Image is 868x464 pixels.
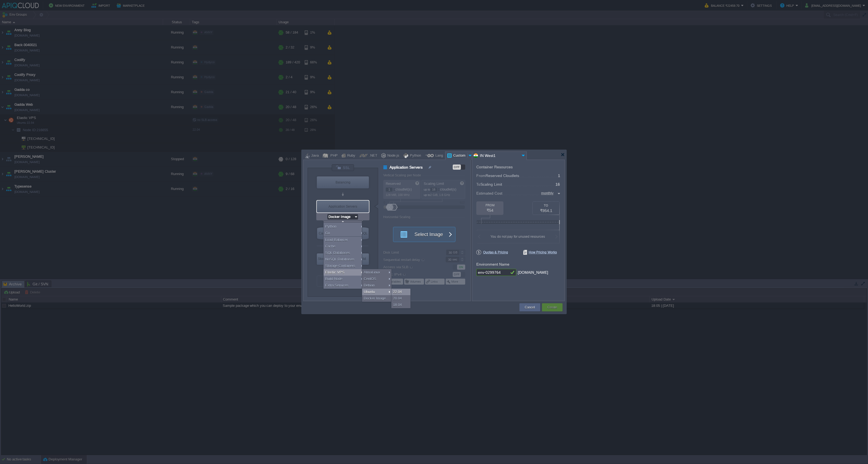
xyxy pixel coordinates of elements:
div: 20.04 [391,295,410,302]
div: Ruby [346,152,355,160]
div: Create New Layer [317,276,369,286]
div: Node.js [386,152,399,160]
div: Elastic VPS [324,269,364,276]
div: Container Resources [476,165,513,169]
div: 18.04 [391,302,410,308]
div: Custom [452,152,467,160]
button: Create [547,305,557,310]
div: Debian [362,282,391,289]
div: Storage Containers [317,253,330,265]
div: NoSQL [356,227,369,239]
div: CentOS [362,276,391,282]
div: Extra Services [324,282,364,289]
div: AlmaLinux [362,269,391,276]
div: Docker Image... [362,295,391,302]
div: Storage Containers [324,263,364,269]
button: Cancel [525,305,535,310]
div: Load Balancer [317,176,369,188]
label: Environment Name [476,262,509,266]
div: PHP [329,152,338,160]
div: Ubuntu [362,289,391,295]
button: Select Image [397,227,446,242]
div: NoSQL Databases [356,227,369,239]
div: Python [324,223,364,230]
div: Cache [324,243,364,250]
div: Balancing [317,176,369,188]
div: Load Balancer [324,237,364,243]
div: .[DOMAIN_NAME] [517,269,548,276]
span: How Pricing Works [523,250,557,255]
div: Java [309,152,319,160]
div: Python [408,152,421,160]
div: Go [324,230,364,236]
div: Build Node [324,276,364,282]
div: NoSQL Databases [324,256,364,263]
div: Build Node [355,253,369,265]
div: 22.04 [391,289,410,295]
div: SQL Databases [324,250,364,256]
div: OFF [453,165,461,170]
div: .NET [368,152,377,160]
div: Lang [434,152,443,160]
div: Storage [317,253,330,264]
div: Application Servers [317,201,369,212]
div: Cache [317,227,330,239]
div: Build [355,253,369,264]
span: Quotas & Pricing [476,250,508,255]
